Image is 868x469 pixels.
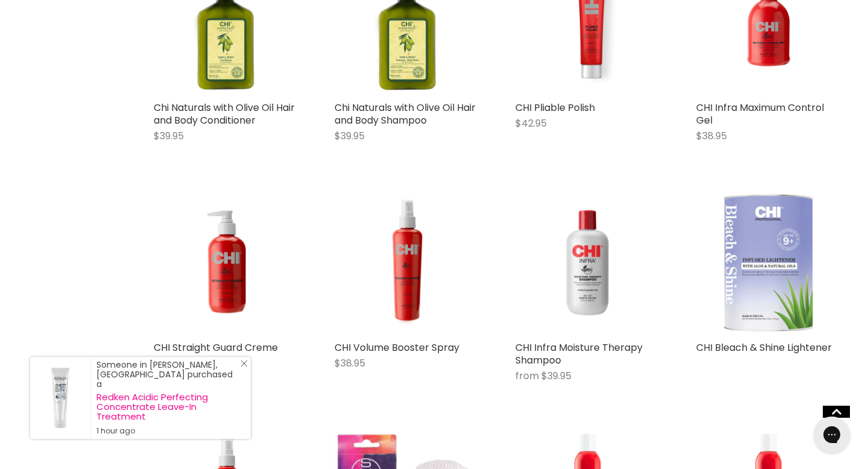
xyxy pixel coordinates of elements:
span: from [515,369,539,383]
img: CHI Volume Booster Spray [335,190,479,335]
span: $39.95 [154,129,184,143]
span: $42.95 [515,116,547,130]
a: Visit product page [30,357,90,439]
a: CHI Pliable Polish [515,101,595,115]
a: CHI Infra Maximum Control Gel [696,101,824,127]
div: Someone in [PERSON_NAME], [GEOGRAPHIC_DATA] purchased a [96,360,239,436]
a: CHI Infra Moisture Therapy Shampoo [515,341,643,367]
img: CHI Bleach & Shine Lightener [696,190,841,335]
iframe: Gorgias live chat messenger [808,412,856,457]
span: $38.95 [154,356,184,370]
a: CHI Straight Guard Creme [154,341,278,354]
small: 1 hour ago [96,426,239,436]
span: $38.95 [696,129,727,143]
a: Chi Naturals with Olive Oil Hair and Body Shampoo [335,101,476,127]
span: $39.95 [541,369,571,383]
a: Redken Acidic Perfecting Concentrate Leave-In Treatment [96,392,239,421]
a: Chi Naturals with Olive Oil Hair and Body Conditioner [154,101,295,127]
img: CHI Infra Moisture Therapy Shampoo [515,190,660,335]
a: CHI Volume Booster Spray [335,341,459,354]
a: Close Notification [236,360,248,372]
svg: Close Icon [241,360,248,367]
span: $39.95 [335,129,365,143]
img: CHI Straight Guard Creme [154,190,298,335]
a: CHI Bleach & Shine Lightener [696,341,832,354]
span: $38.95 [335,356,365,370]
